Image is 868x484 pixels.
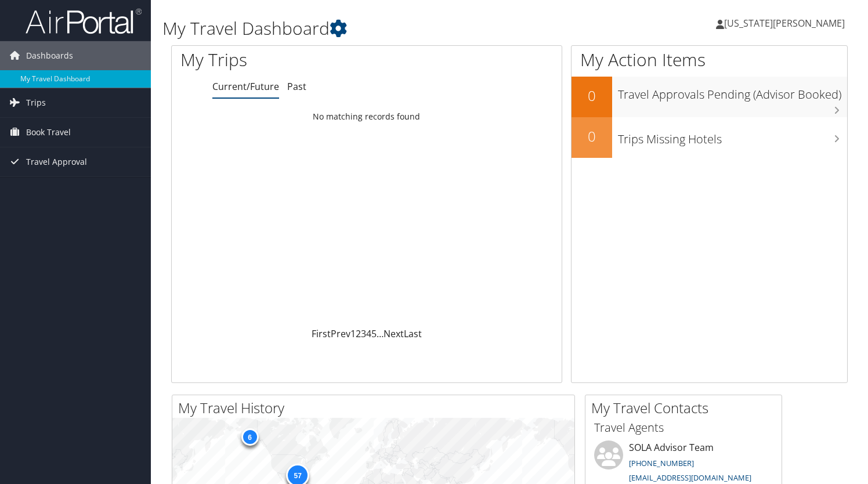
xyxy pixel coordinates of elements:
[361,327,366,340] a: 3
[331,327,350,340] a: Prev
[618,125,847,147] h3: Trips Missing Hotels
[26,8,142,35] img: airportal-logo.png
[572,77,847,117] a: 0Travel Approvals Pending (Advisor Booked)
[629,472,751,483] a: [EMAIL_ADDRESS][DOMAIN_NAME]
[724,17,845,30] span: [US_STATE][PERSON_NAME]
[572,117,847,158] a: 0Trips Missing Hotels
[572,86,612,106] h2: 0
[162,16,625,41] h1: My Travel Dashboard
[172,106,562,127] td: No matching records found
[366,327,371,340] a: 4
[591,398,782,418] h2: My Travel Contacts
[26,41,73,70] span: Dashboards
[618,81,847,103] h3: Travel Approvals Pending (Advisor Booked)
[384,327,404,340] a: Next
[241,428,258,446] div: 6
[572,127,612,146] h2: 0
[716,6,856,41] a: [US_STATE][PERSON_NAME]
[594,420,773,436] h3: Travel Agents
[629,458,694,468] a: [PHONE_NUMBER]
[212,80,279,93] a: Current/Future
[371,327,377,340] a: 5
[350,327,356,340] a: 1
[356,327,361,340] a: 2
[178,398,574,418] h2: My Travel History
[377,327,384,340] span: …
[26,147,87,176] span: Travel Approval
[26,118,71,147] span: Book Travel
[572,48,847,72] h1: My Action Items
[26,88,46,117] span: Trips
[180,48,390,72] h1: My Trips
[287,80,306,93] a: Past
[404,327,422,340] a: Last
[312,327,331,340] a: First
